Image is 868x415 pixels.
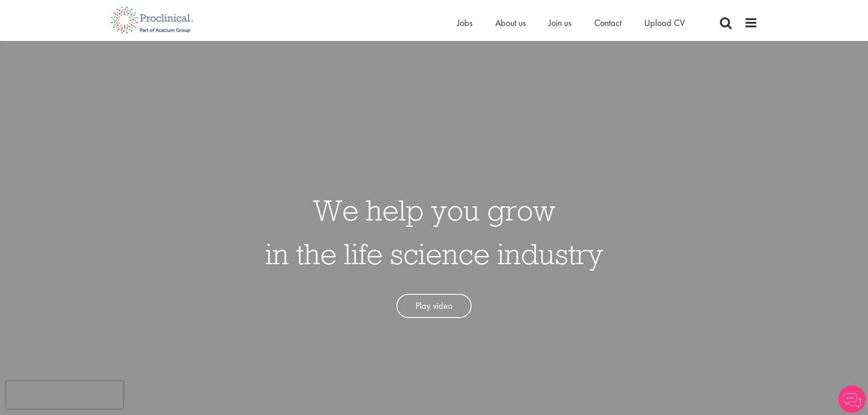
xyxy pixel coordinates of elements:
a: Upload CV [644,17,685,29]
h1: We help you grow in the life science industry [265,188,603,276]
img: Chatbot [838,385,866,413]
a: Jobs [457,17,473,29]
a: About us [495,17,526,29]
a: Contact [594,17,621,29]
a: Join us [549,17,571,29]
a: Play video [396,294,472,318]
